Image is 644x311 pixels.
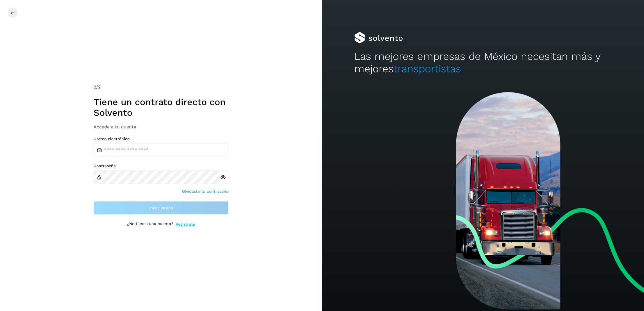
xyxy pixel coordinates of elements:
[149,206,173,210] span: Inicia sesión
[94,97,228,118] h1: Tiene un contrato directo con Solvento
[94,201,228,215] button: Inicia sesión
[127,221,173,227] p: ¿No tienes una cuenta?
[394,63,461,75] span: transportistas
[94,84,96,90] span: 2
[94,84,228,90] div: /2
[94,137,228,141] label: Correo electrónico
[354,50,612,75] h2: Las mejores empresas de México necesitan más y mejores
[94,124,228,130] h3: Accede a tu cuenta
[182,189,228,194] a: Olvidaste tu contraseña
[94,164,228,168] label: Contraseña
[176,221,195,227] a: Regístrate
